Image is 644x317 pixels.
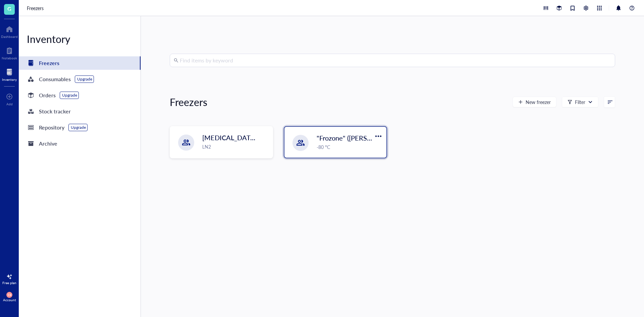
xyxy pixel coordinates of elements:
div: Inventory [19,32,141,46]
div: Dashboard [1,35,18,39]
div: Add [6,102,13,106]
span: CB [8,293,11,296]
div: Free plan [2,281,16,285]
a: OrdersUpgrade [19,89,141,102]
button: New freezer [513,97,556,107]
span: [MEDICAL_DATA] Storage ([PERSON_NAME]/[PERSON_NAME]) [202,133,396,142]
div: Stock tracker [39,107,71,116]
div: Archive [39,139,57,148]
div: Account [3,298,16,302]
div: Upgrade [62,93,77,98]
a: Stock tracker [19,105,141,118]
a: RepositoryUpgrade [19,121,141,134]
a: ConsumablesUpgrade [19,72,141,86]
a: Notebook [2,45,17,60]
a: Dashboard [1,24,18,39]
div: Freezers [39,58,59,68]
div: Notebook [2,56,17,60]
div: Consumables [39,74,71,84]
div: Orders [39,91,56,100]
div: Upgrade [77,76,92,82]
div: Inventory [2,77,17,82]
a: Freezers [27,4,45,12]
span: New freezer [526,99,551,105]
div: Filter [575,98,585,106]
span: G [7,4,11,13]
div: LN2 [202,143,269,150]
div: -80 °C [317,143,382,151]
a: Freezers [19,56,141,70]
span: "Frozone" ([PERSON_NAME]/[PERSON_NAME]) [317,133,461,143]
div: Upgrade [71,125,86,130]
a: Inventory [2,67,17,82]
div: Repository [39,123,64,132]
a: Archive [19,137,141,150]
div: Freezers [170,95,207,109]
